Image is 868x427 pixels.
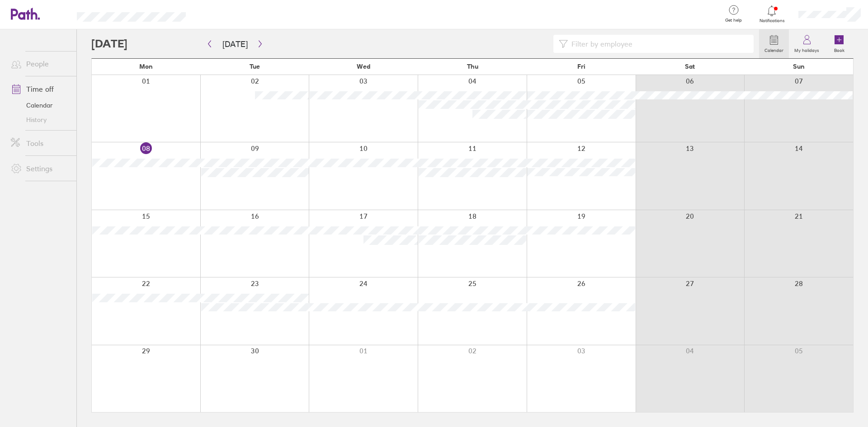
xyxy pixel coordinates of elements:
span: Mon [139,63,153,70]
label: Book [829,45,850,53]
a: Calendar [759,29,789,58]
label: Calendar [759,45,789,53]
a: Notifications [757,5,787,23]
a: My holidays [789,29,825,58]
a: Time off [4,80,76,98]
label: My holidays [789,45,825,53]
span: Sat [685,63,695,70]
a: Tools [4,134,76,152]
span: Thu [467,63,478,70]
span: Sun [793,63,805,70]
a: Calendar [4,98,76,113]
span: Wed [357,63,370,70]
a: History [4,113,76,127]
span: Get help [719,18,748,23]
span: Notifications [757,18,787,23]
span: Fri [577,63,585,70]
button: [DATE] [215,37,255,52]
span: Tue [250,63,260,70]
a: Settings [4,160,76,178]
a: People [4,55,76,73]
input: Filter by employee [568,35,748,52]
a: Book [825,29,854,58]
